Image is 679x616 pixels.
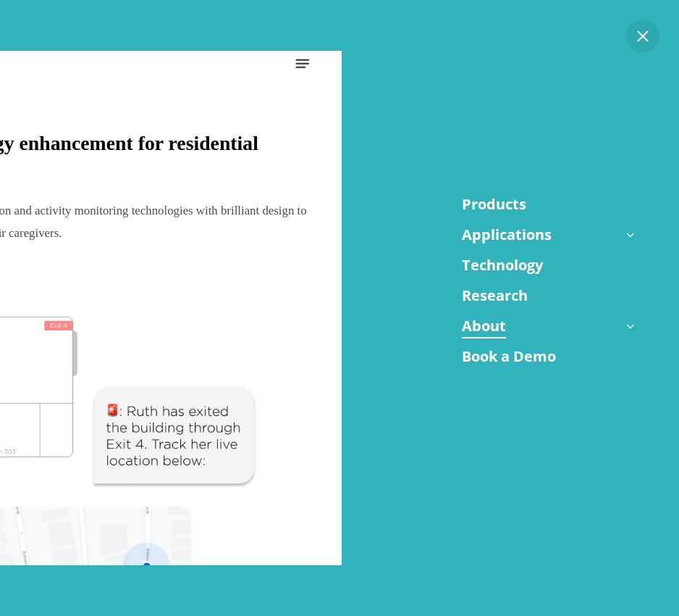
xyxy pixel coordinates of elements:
[462,346,556,367] a: Book a Demo
[462,224,552,246] a: Applications
[462,193,526,215] a: Products
[462,315,506,337] a: About
[462,254,543,276] a: Technology
[462,285,528,307] a: Research
[295,57,308,70] a: Navigation Menu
